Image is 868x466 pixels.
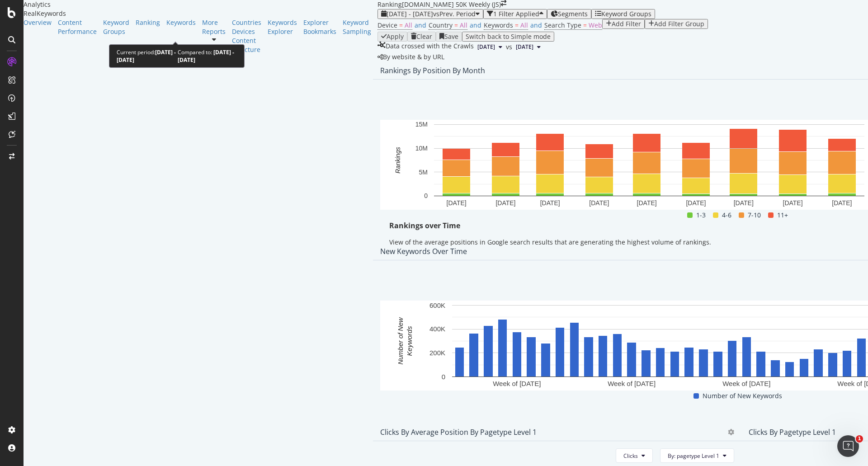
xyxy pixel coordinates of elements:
span: and [415,21,426,29]
a: Keywords Explorer [268,18,297,36]
span: = [399,21,403,29]
text: 0 [442,373,445,381]
text: [DATE] [734,199,754,207]
div: Current period: [117,48,178,64]
a: Ranking [136,18,160,27]
span: 1 [856,435,863,442]
span: 7-10 [748,210,761,221]
span: 4-6 [722,210,731,221]
span: = [583,21,587,29]
text: [DATE] [589,199,609,207]
div: Switch back to Simple mode [466,33,551,40]
text: 15M [415,121,428,128]
a: Structure [232,45,261,54]
text: [DATE] [495,199,515,207]
div: Clicks By Average Position by pagetype Level 1 [380,428,537,437]
text: 5M [419,169,428,176]
span: Number of New Keywords [703,391,782,401]
text: [DATE] [832,199,852,207]
span: = [515,21,519,29]
a: Content [232,36,261,45]
button: 1 Filter Applied [483,9,547,19]
text: 600K [429,301,445,309]
span: Keywords [484,21,513,29]
a: Explorer Bookmarks [303,18,336,36]
text: Week of [DATE] [722,380,770,387]
span: and [530,21,542,29]
iframe: Intercom live chat [837,435,859,457]
text: [DATE] [447,199,467,207]
text: 400K [429,325,445,333]
div: Clicks by pagetype Level 1 [749,428,836,437]
div: Keyword Groups [601,10,651,18]
button: Keyword Groups [591,9,655,19]
button: Add Filter [602,19,645,29]
div: Rankings By Position By Month [380,66,485,75]
button: Segments [547,9,591,19]
a: Keyword Sampling [343,18,371,36]
span: All [405,21,412,29]
div: Add Filter [612,20,641,28]
span: [DATE] - [DATE] [387,9,433,18]
span: Clicks [623,452,638,460]
span: vs Prev. Period [433,9,476,18]
div: More Reports [202,18,226,36]
button: Clicks [616,448,653,463]
button: [DATE] - [DATE]vsPrev. Period [377,9,483,19]
text: 10M [415,145,428,152]
a: Countries [232,18,261,27]
span: vs [506,42,512,52]
span: All [460,21,467,29]
text: Rankings [394,147,401,174]
a: Devices [232,27,261,36]
div: Apply [387,33,404,40]
span: Search Type [544,21,581,29]
text: Week of [DATE] [608,380,656,387]
div: Compared to: [178,48,237,64]
a: Keyword Groups [103,18,129,36]
span: All [520,21,528,29]
button: Switch back to Simple mode [462,32,554,42]
text: [DATE] [540,199,560,207]
button: Save [436,32,462,42]
span: By website & by URL [383,52,444,61]
div: RealKeywords [24,9,377,18]
button: [DATE] [474,42,506,52]
div: legacy label [377,52,444,61]
text: 200K [429,349,445,357]
span: By: pagetype Level 1 [668,452,719,460]
button: By: pagetype Level 1 [660,448,734,463]
span: 2025 Sep. 27th [477,43,495,51]
a: Content Performance [58,18,97,36]
span: Segments [558,9,588,18]
button: Add Filter Group [645,19,708,29]
span: = [454,21,458,29]
div: Data crossed with the Crawls [386,42,474,52]
button: [DATE] [512,42,544,52]
span: Country [429,21,453,29]
div: New Keywords Over Time [380,247,467,256]
div: Clear [416,33,432,40]
span: 2024 Dec. 28th [516,43,533,51]
button: Apply [377,32,407,42]
text: [DATE] [783,199,803,207]
span: 1-3 [696,210,706,221]
text: [DATE] [686,199,706,207]
button: Clear [407,32,436,42]
a: Keywords [166,18,196,27]
a: Overview [24,18,52,27]
text: Number of New [396,317,404,364]
span: 11+ [777,210,788,221]
div: Add Filter Group [654,20,704,28]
